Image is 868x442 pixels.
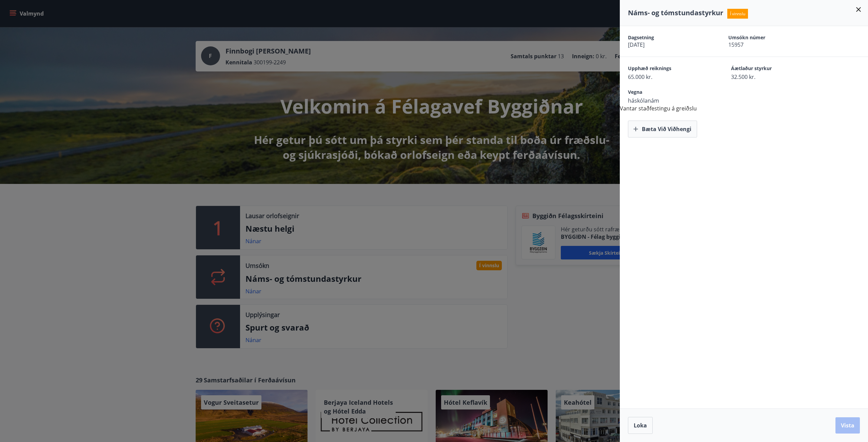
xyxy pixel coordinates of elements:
span: Upphæð reiknings [628,65,707,73]
span: Dagsetning [628,34,705,41]
div: Vantar staðfestingu á greiðslu [620,26,868,138]
button: Bæta við viðhengi [628,121,697,138]
span: Vegna [628,89,707,97]
span: Í vinnslu [727,9,748,19]
span: Náms- og tómstundastyrkur [628,8,723,17]
span: Umsókn númer [728,34,805,41]
span: 65.000 kr. [628,73,707,81]
span: háskólanám [628,97,707,104]
span: 15957 [728,41,805,48]
span: Loka [634,422,647,429]
button: Loka [628,417,653,434]
span: [DATE] [628,41,705,48]
span: 32.500 kr. [731,73,810,81]
span: Áætlaður styrkur [731,65,810,73]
